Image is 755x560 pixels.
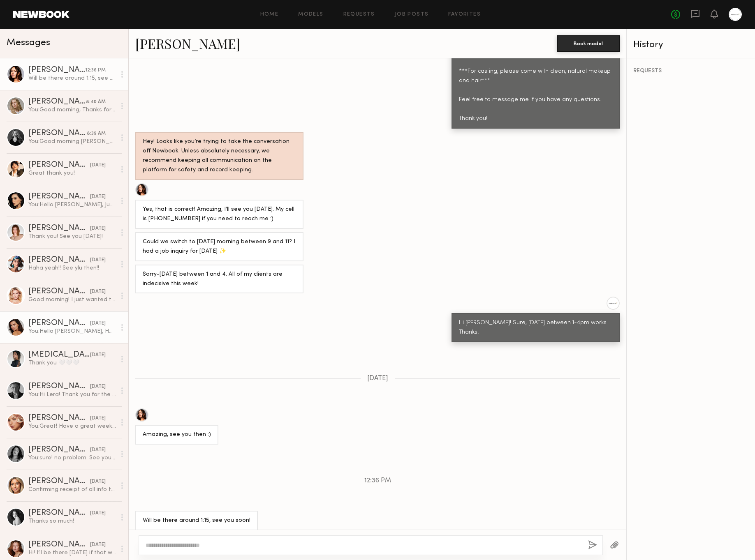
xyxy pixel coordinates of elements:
[28,486,116,493] div: Confirming receipt of all info thank you and look forward to meeting you next week!
[28,391,116,399] div: You: Hi Lera! Thank you for the response. Unfortunately, we’re only working [DATE] through [DATE]...
[28,129,87,138] div: [PERSON_NAME]
[28,256,90,264] div: [PERSON_NAME]
[143,205,296,224] div: Yes, that is correct! Amazing, I’ll see you [DATE]. My cell is [PHONE_NUMBER] if you need to reac...
[143,237,296,256] div: Could we switch to [DATE] morning between 9 and 11? I had a job inquiry for [DATE] ✨
[557,39,620,46] a: Book model
[343,12,375,17] a: Requests
[90,446,106,454] div: [DATE]
[28,414,90,422] div: [PERSON_NAME]
[28,549,116,557] div: Hi! I’ll be there [DATE] if that works still. Thank you!
[28,98,86,106] div: [PERSON_NAME]
[28,106,116,114] div: You: Good morning, Thanks for letting me know. Ok confirming [DATE] between 4-4:30pm. See you [DA...
[90,509,106,517] div: [DATE]
[364,477,391,484] span: 12:36 PM
[459,318,612,337] div: Hi [PERSON_NAME]! Sure, [DATE] between 1-4pm works. Thanks!
[86,98,106,106] div: 8:40 AM
[395,12,429,17] a: Job Posts
[28,161,90,169] div: [PERSON_NAME]
[28,477,90,486] div: [PERSON_NAME]
[28,288,90,296] div: [PERSON_NAME]
[557,35,620,52] button: Book model
[633,68,748,74] div: REQUESTS
[28,138,116,145] div: You: Good morning [PERSON_NAME], Thanks for letting me know! We have some some spots [DATE] ([DAT...
[87,130,106,138] div: 8:39 AM
[28,224,90,233] div: [PERSON_NAME]
[28,446,90,454] div: [PERSON_NAME]
[28,201,116,209] div: You: Hello [PERSON_NAME], Just checking in to see if you’re on your way to the casting or if you ...
[135,35,240,52] a: [PERSON_NAME]
[90,288,106,296] div: [DATE]
[28,74,116,82] div: Will be there around 1:15, see you soon!
[90,320,106,327] div: [DATE]
[143,137,296,175] div: Hey! Looks like you’re trying to take the conversation off Newbook. Unless absolutely necessary, ...
[28,233,116,240] div: Thank you! See you [DATE]!
[7,38,50,48] span: Messages
[90,478,106,486] div: [DATE]
[28,264,116,272] div: Haha yeah!! See ylu then!!
[298,12,323,17] a: Models
[28,351,90,359] div: [MEDICAL_DATA][PERSON_NAME]
[28,327,116,335] div: You: Hello [PERSON_NAME], Hope everything is ok with you! Do you want to reschedule your casting?
[143,430,211,440] div: Amazing, see you then :)
[367,375,388,382] span: [DATE]
[28,454,116,462] div: You: sure! no problem. See you later :)
[28,66,85,74] div: [PERSON_NAME]
[90,541,106,549] div: [DATE]
[90,415,106,422] div: [DATE]
[28,193,90,201] div: [PERSON_NAME]
[90,161,106,169] div: [DATE]
[28,509,90,517] div: [PERSON_NAME]
[28,296,116,304] div: Good morning! I just wanted to give you a heads up that I got stuck on the freeway for about 25 m...
[28,422,116,430] div: You: Great! Have a great weekend and see you next week :)
[90,383,106,391] div: [DATE]
[90,193,106,201] div: [DATE]
[28,169,116,177] div: Great thank you!
[85,67,106,74] div: 12:36 PM
[90,351,106,359] div: [DATE]
[90,256,106,264] div: [DATE]
[143,516,250,525] div: Will be there around 1:15, see you soon!
[633,40,748,50] div: History
[28,359,116,367] div: Thank you 🤍🤍🤍
[448,12,481,17] a: Favorites
[90,225,106,233] div: [DATE]
[28,541,90,549] div: [PERSON_NAME]
[28,319,90,327] div: [PERSON_NAME]
[28,383,90,391] div: [PERSON_NAME]
[260,12,279,17] a: Home
[28,517,116,525] div: Thanks so much!
[143,270,296,289] div: Sorry-[DATE] between 1 and 4. All of my clients are indecisive this week!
